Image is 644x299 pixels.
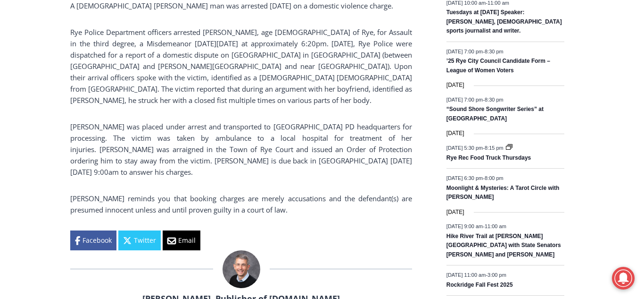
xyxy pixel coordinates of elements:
span: [DATE] 7:00 pm [446,96,483,102]
a: Rye Rec Food Truck Thursdays [446,154,531,162]
a: Twitter [118,231,161,250]
time: - [446,48,504,54]
span: 8:30 pm [485,48,504,54]
time: - [446,272,506,278]
time: [DATE] [446,81,464,90]
time: - [446,175,504,181]
div: "The first chef I interviewed talked about coming to [GEOGRAPHIC_DATA] from [GEOGRAPHIC_DATA] in ... [238,0,446,92]
a: Facebook [70,231,116,250]
p: [PERSON_NAME] reminds you that booking charges are merely accusations and the defendant(s) are pr... [70,193,412,215]
p: Rye Police Department officers arrested [PERSON_NAME], age [DEMOGRAPHIC_DATA] of Rye, for Assault... [70,26,412,106]
a: Email [163,231,200,250]
span: 8:00 pm [485,175,504,181]
span: 8:15 pm [485,145,504,150]
time: - [446,145,505,150]
a: ’25 Rye City Council Candidate Form – League of Women Voters [446,58,550,74]
a: Tuesdays at [DATE] Speaker: [PERSON_NAME], [DEMOGRAPHIC_DATA] sports journalist and writer. [446,9,562,35]
time: [DATE] [446,208,464,217]
time: [DATE] [446,129,464,138]
span: [DATE] 9:00 am [446,223,483,229]
span: 11:00 am [485,223,506,229]
span: [DATE] 5:30 pm [446,145,483,150]
a: Intern @ [DOMAIN_NAME] [227,92,457,118]
time: - [446,96,504,102]
a: Moonlight & Mysteries: A Tarot Circle with [PERSON_NAME] [446,185,560,201]
a: “Sound Shore Songwriter Series” at [GEOGRAPHIC_DATA] [446,106,544,122]
span: [DATE] 11:00 am [446,272,486,278]
time: - [446,223,506,229]
a: Hike River Trail at [PERSON_NAME][GEOGRAPHIC_DATA] with State Senators [PERSON_NAME] and [PERSON_... [446,233,561,259]
p: [PERSON_NAME] was placed under arrest and transported to [GEOGRAPHIC_DATA] PD headquarters for pr... [70,121,412,178]
span: [DATE] 7:00 pm [446,48,483,54]
span: [DATE] 6:30 pm [446,175,483,181]
span: 3:00 pm [487,272,506,278]
a: Rockridge Fall Fest 2025 [446,282,513,289]
span: Intern @ [DOMAIN_NAME] [247,94,437,115]
span: 8:30 pm [485,96,504,102]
